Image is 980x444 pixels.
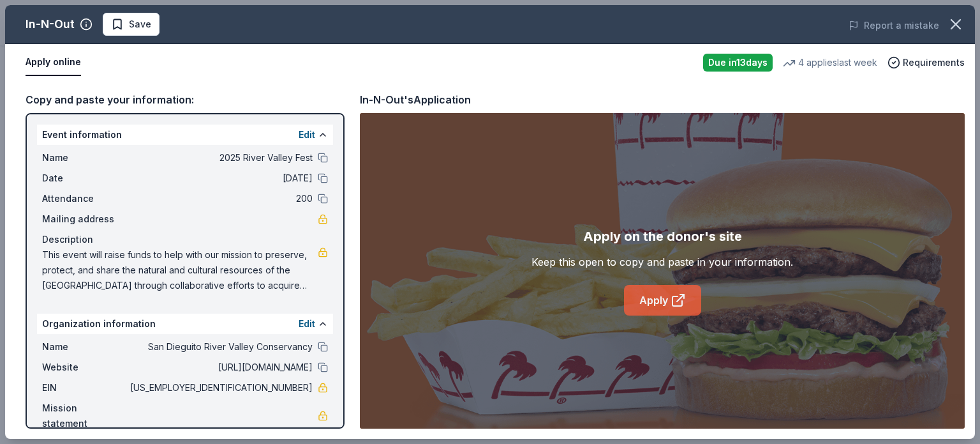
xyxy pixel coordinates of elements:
[849,18,939,33] button: Report a mistake
[128,150,313,165] span: 2025 River Valley Fest
[783,55,877,70] div: 4 applies last week
[37,125,333,145] div: Event information
[128,380,313,395] span: [US_EMPLOYER_IDENTIFICATION_NUMBER]
[299,127,315,142] button: Edit
[42,191,128,206] span: Attendance
[128,171,313,186] span: [DATE]
[42,360,128,375] span: Website
[42,150,128,165] span: Name
[299,316,315,332] button: Edit
[531,254,793,270] div: Keep this open to copy and paste in your information.
[42,401,128,431] span: Mission statement
[42,247,318,293] span: This event will raise funds to help with our mission to preserve, protect, and share the natural ...
[703,54,773,72] div: Due in 13 days
[42,211,128,227] span: Mailing address
[37,314,333,334] div: Organization information
[42,339,128,355] span: Name
[42,232,328,247] div: Description
[360,91,471,108] div: In-N-Out's Application
[903,55,965,70] span: Requirements
[103,13,160,36] button: Save
[128,360,313,375] span: [URL][DOMAIN_NAME]
[887,55,965,70] button: Requirements
[26,49,81,76] button: Apply online
[128,339,313,355] span: San Dieguito River Valley Conservancy
[26,14,75,34] div: In-N-Out
[42,171,128,186] span: Date
[129,17,151,32] span: Save
[583,226,742,247] div: Apply on the donor's site
[128,191,313,206] span: 200
[42,380,128,395] span: EIN
[26,91,345,108] div: Copy and paste your information:
[624,285,701,316] a: Apply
